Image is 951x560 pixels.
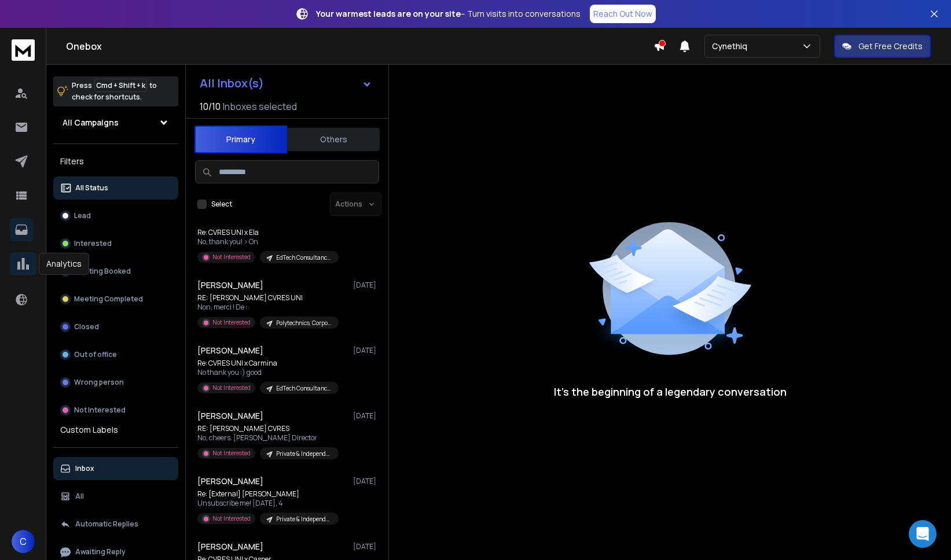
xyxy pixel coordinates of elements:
h3: Filters [53,153,178,170]
p: Reach Out Now [593,8,652,20]
p: [DATE] [353,281,379,290]
p: Not Interested [212,318,251,327]
button: Primary [194,126,287,153]
p: Polytechnics, Corporate Training Divisions & Digital Skills NGOs / [GEOGRAPHIC_DATA] [276,319,332,327]
p: RE: [PERSON_NAME] CVRES [197,424,336,433]
h1: [PERSON_NAME] [197,541,263,552]
p: Lead [74,211,91,220]
div: Open Intercom Messenger [909,520,937,548]
p: Non, merci ! De : [197,303,336,312]
h3: Inboxes selected [223,100,297,113]
button: All [53,485,178,508]
p: Cynethiq [712,40,752,52]
h1: Onebox [66,39,653,53]
button: Not Interested [53,399,178,422]
p: EdTech Consultancies & Solution Providers (White-Label Model) / EU [276,384,332,393]
h1: All Campaigns [63,117,119,128]
p: – Turn visits into conversations [316,8,581,20]
a: Reach Out Now [590,5,656,23]
p: Re: CVRES UNI x Carmina [197,359,336,368]
button: Wrong person [53,371,178,394]
p: Not Interested [212,253,251,261]
h1: [PERSON_NAME] [197,410,263,422]
button: Meeting Completed [53,288,178,311]
p: No thank you :) good [197,368,336,377]
p: Re: CVRES UNI x Ela [197,228,336,237]
p: Get Free Credits [858,40,923,52]
button: Automatic Replies [53,513,178,536]
button: Lead [53,204,178,227]
p: Automatic Replies [75,520,138,529]
p: [DATE] [353,346,379,355]
h1: [PERSON_NAME] [197,279,263,291]
button: All Status [53,176,178,200]
div: Analytics [39,253,89,275]
span: 10 / 10 [200,100,221,113]
button: C [12,530,35,553]
strong: Your warmest leads are on your site [316,8,461,19]
p: Not Interested [212,514,251,523]
button: Closed [53,315,178,338]
p: [DATE] [353,542,379,551]
p: Wrong person [74,378,124,387]
p: Unsubscribe me! [DATE], 4 [197,499,336,508]
p: [DATE] [353,477,379,486]
p: EdTech Consultancies & Solution Providers (White-Label Model) / EU [276,253,332,262]
h1: [PERSON_NAME] [197,476,263,487]
p: Not Interested [74,406,126,415]
button: Others [287,127,380,152]
p: Re: [External] [PERSON_NAME] [197,489,336,499]
button: Out of office [53,343,178,366]
p: Meeting Completed [74,294,143,304]
h1: All Inbox(s) [200,78,264,89]
p: Inbox [75,464,94,473]
button: Inbox [53,457,178,480]
p: [DATE] [353,411,379,421]
p: Meeting Booked [74,267,131,276]
button: Meeting Booked [53,260,178,283]
p: Private & Independent Universities + International Branch Campuses / [GEOGRAPHIC_DATA] [276,515,332,524]
p: Not Interested [212,449,251,458]
button: Interested [53,232,178,255]
label: Select [211,200,232,209]
p: Private & Independent Universities + International Branch Campuses / [GEOGRAPHIC_DATA] [276,450,332,458]
p: Interested [74,239,112,248]
p: All [75,492,84,501]
p: Press to check for shortcuts. [72,80,157,103]
p: No, cheers. [PERSON_NAME] Director [197,433,336,443]
p: All Status [75,183,108,193]
button: Get Free Credits [834,35,931,58]
button: All Inbox(s) [190,72,381,95]
p: No, thank you! > On [197,237,336,246]
img: logo [12,39,35,61]
h3: Custom Labels [60,424,118,436]
h1: [PERSON_NAME] [197,345,263,356]
span: Cmd + Shift + k [94,79,147,92]
p: RE: [PERSON_NAME] CVRES UNI [197,293,336,303]
p: It’s the beginning of a legendary conversation [554,384,787,400]
p: Closed [74,322,99,331]
p: Out of office [74,350,117,359]
p: Not Interested [212,384,251,392]
p: Awaiting Reply [75,547,126,557]
button: All Campaigns [53,111,178,134]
